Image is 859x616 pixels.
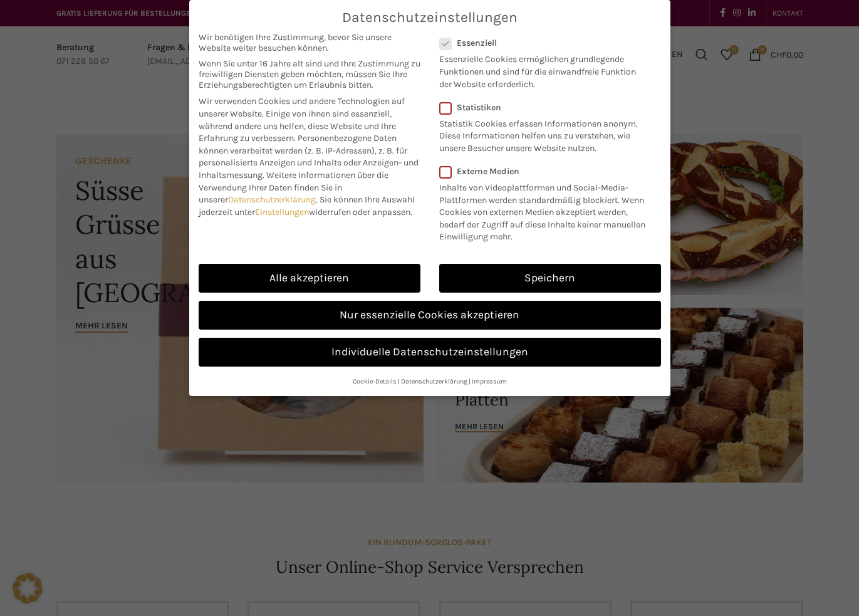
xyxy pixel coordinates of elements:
[199,58,420,90] span: Wenn Sie unter 16 Jahre alt sind und Ihre Zustimmung zu freiwilligen Diensten geben möchten, müss...
[353,377,397,385] a: Cookie-Details
[401,377,467,385] a: Datenschutzerklärung
[439,264,661,293] a: Speichern
[199,264,420,293] a: Alle akzeptieren
[199,170,388,205] span: Weitere Informationen über die Verwendung Ihrer Daten finden Sie in unserer .
[439,38,645,48] label: Essenziell
[199,301,661,330] a: Nur essenzielle Cookies akzeptieren
[199,338,661,367] a: Individuelle Datenschutzeinstellungen
[199,194,415,217] span: Sie können Ihre Auswahl jederzeit unter widerrufen oder anpassen.
[439,102,645,113] label: Statistiken
[199,96,405,144] span: Wir verwenden Cookies und andere Technologien auf unserer Website. Einige von ihnen sind essenzie...
[199,32,420,53] span: Wir benötigen Ihre Zustimmung, bevor Sie unsere Website weiter besuchen können.
[439,166,653,177] label: Externe Medien
[439,113,645,155] p: Statistik Cookies erfassen Informationen anonym. Diese Informationen helfen uns zu verstehen, wie...
[199,133,419,180] span: Personenbezogene Daten können verarbeitet werden (z. B. IP-Adressen), z. B. für personalisierte A...
[439,177,653,243] p: Inhalte von Videoplattformen und Social-Media-Plattformen werden standardmäßig blockiert. Wenn Co...
[228,194,316,205] a: Datenschutzerklärung
[342,9,518,26] span: Datenschutzeinstellungen
[255,207,309,217] a: Einstellungen
[472,377,507,385] a: Impressum
[439,48,645,90] p: Essenzielle Cookies ermöglichen grundlegende Funktionen und sind für die einwandfreie Funktion de...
